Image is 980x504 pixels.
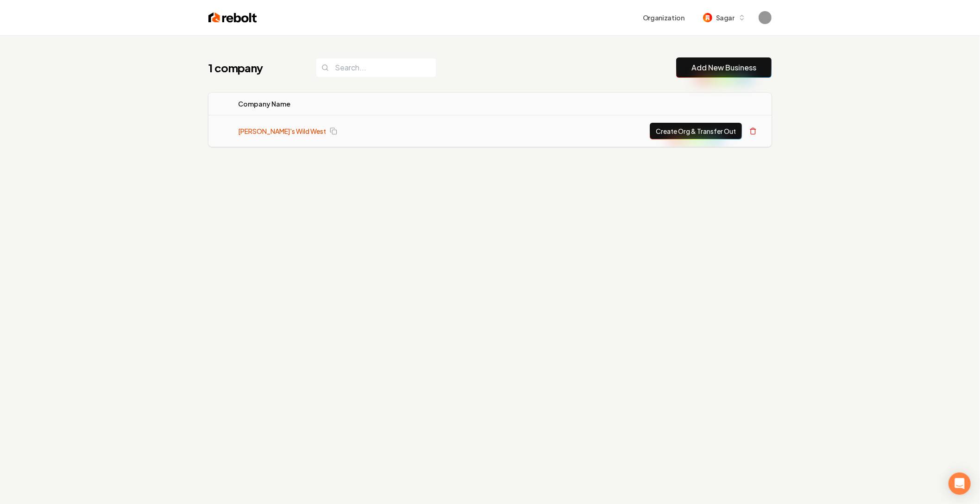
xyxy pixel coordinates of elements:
button: Organization [637,9,690,26]
a: [PERSON_NAME]'s Wild West [238,126,326,136]
div: Open Intercom Messenger [949,472,971,495]
img: Rebolt Logo [208,11,257,24]
th: Company Name [231,93,484,115]
a: Add New Business [691,62,756,73]
button: Create Org & Transfer Out [650,123,742,139]
img: Sagar [703,13,712,22]
button: Add New Business [676,57,772,78]
button: Open user button [759,11,772,24]
input: Search... [316,58,436,77]
h1: 1 company [208,60,297,75]
img: Sagar Soni [759,11,772,24]
span: Sagar [716,13,735,23]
